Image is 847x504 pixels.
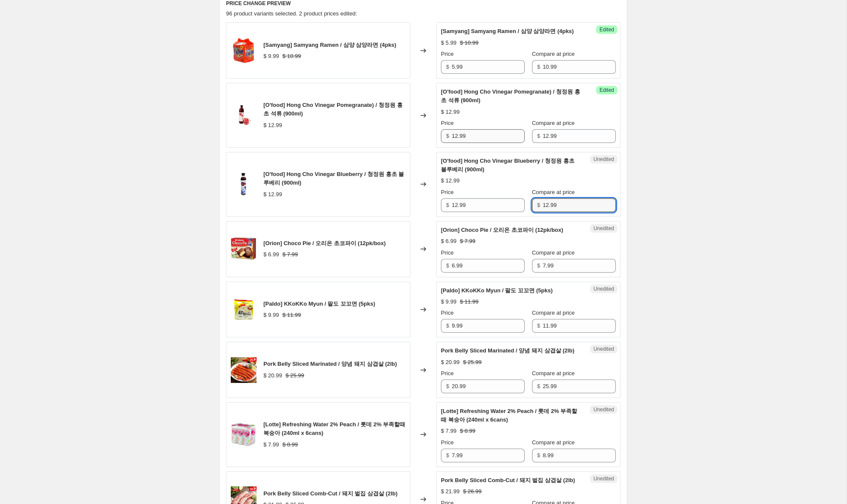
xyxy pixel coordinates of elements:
[231,357,257,383] img: MeatWeight_0005_PorkBellySLicedmarinade_80x.jpg
[263,371,282,380] div: $ 20.99
[463,487,481,496] strike: $ 26.99
[441,108,459,116] div: $ 12.99
[446,322,449,329] span: $
[532,189,575,195] span: Compare at price
[441,51,454,57] span: Price
[460,39,478,47] strike: $ 10.99
[441,408,577,423] span: [Lotte] Refreshing Water 2% Peach / 롯데 2% 부족할때 복숭아 (240ml x 6cans)
[441,237,456,246] div: $ 6.99
[263,121,282,130] div: $ 12.99
[537,262,540,269] span: $
[263,421,405,436] span: [Lotte] Refreshing Water 2% Peach / 롯데 2% 부족할때 복숭아 (240ml x 6cans)
[446,202,449,208] span: $
[446,64,449,70] span: $
[263,240,386,246] span: [Orion] Choco Pie / 오리온 초코파이 (12pk/box)
[441,287,553,294] span: [Paldo] KKoKKo Myun / 팔도 꼬꼬면 (5pks)
[537,322,540,329] span: $
[263,42,396,48] span: [Samyang] Samyang Ramen / 삼양 삼양라면 (4pks)
[593,475,614,482] span: Unedited
[532,51,575,57] span: Compare at price
[593,156,614,163] span: Unedited
[282,311,301,319] strike: $ 11.99
[441,487,459,496] div: $ 21.99
[532,310,575,316] span: Compare at price
[441,176,459,185] div: $ 12.99
[532,370,575,376] span: Compare at price
[593,346,614,352] span: Unedited
[263,250,279,259] div: $ 6.99
[263,301,375,307] span: [Paldo] KKoKKo Myun / 팔도 꼬꼬면 (5pks)
[282,250,298,259] strike: $ 7.99
[537,452,540,458] span: $
[441,227,563,233] span: [Orion] Choco Pie / 오리온 초코파이 (12pk/box)
[441,249,454,256] span: Price
[441,370,454,376] span: Price
[263,311,279,319] div: $ 9.99
[263,190,282,199] div: $ 12.99
[282,440,298,449] strike: $ 8.99
[441,358,459,367] div: $ 20.99
[441,298,456,306] div: $ 9.99
[441,427,456,435] div: $ 7.99
[460,237,475,246] strike: $ 7.99
[282,52,301,61] strike: $ 10.99
[441,39,456,47] div: $ 5.99
[532,249,575,256] span: Compare at price
[226,10,357,17] span: 96 product variants selected. 2 product prices edited:
[231,171,257,197] img: IMG_2438_80x.jpg
[463,358,481,367] strike: $ 25.99
[593,225,614,232] span: Unedited
[263,440,279,449] div: $ 7.99
[532,120,575,126] span: Compare at price
[537,133,540,139] span: $
[441,347,575,354] span: Pork Belly Sliced Marinated / 양념 돼지 삼겹살 (2lb)
[231,103,257,128] img: 25720545cf35a3c90290395e326d8cac_80x.jpg
[263,52,279,61] div: $ 9.99
[441,439,454,446] span: Price
[537,202,540,208] span: $
[599,87,614,94] span: Edited
[593,285,614,292] span: Unedited
[441,310,454,316] span: Price
[263,171,404,186] span: [O'food] Hong Cho Vinegar Blueberry / 청정원 홍초 블루베리 (900ml)
[441,120,454,126] span: Price
[231,422,257,447] img: 2_80x.jpg
[446,133,449,139] span: $
[599,26,614,33] span: Edited
[537,64,540,70] span: $
[460,427,475,435] strike: $ 8.99
[441,28,574,34] span: [Samyang] Samyang Ramen / 삼양 삼양라면 (4pks)
[441,189,454,195] span: Price
[231,38,257,64] img: 01_d76cd23d-cae0-49b3-8a31-e35598068f36_80x.jpg
[441,88,580,103] span: [O'food] Hong Cho Vinegar Pomegranate) / 청정원 홍초 석류 (900ml)
[593,406,614,413] span: Unedited
[231,297,257,322] img: IMG_5165_80x.jpg
[441,477,575,483] span: Pork Belly Sliced Comb-Cut / 돼지 벌집 삼겹살 (2lb)
[446,383,449,389] span: $
[263,102,403,117] span: [O'food] Hong Cho Vinegar Pomegranate) / 청정원 홍초 석류 (900ml)
[446,262,449,269] span: $
[446,452,449,458] span: $
[285,371,304,380] strike: $ 25.99
[532,439,575,446] span: Compare at price
[231,236,257,262] img: chocopie_packaging_80x.jpg
[537,383,540,389] span: $
[263,490,398,497] span: Pork Belly Sliced Comb-Cut / 돼지 벌집 삼겹살 (2lb)
[263,361,397,367] span: Pork Belly Sliced Marinated / 양념 돼지 삼겹살 (2lb)
[460,298,478,306] strike: $ 11.99
[441,158,575,173] span: [O'food] Hong Cho Vinegar Blueberry / 청정원 홍초 블루베리 (900ml)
